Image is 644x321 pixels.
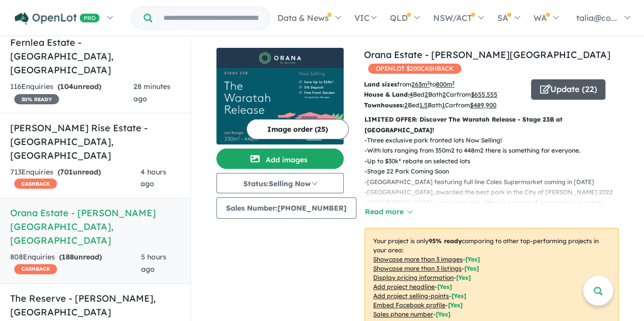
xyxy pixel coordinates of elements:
[14,179,57,189] span: CASHBACK
[365,145,627,156] p: - With lots ranging from 350m2 to 448m2 there is something for everyone.
[456,274,471,281] span: [ Yes ]
[442,101,445,109] u: 1
[368,64,461,74] span: OPENLOT $ 200 CASHBACK
[216,68,344,144] img: Orana Estate - Clyde North
[141,167,166,189] span: 4 hours ago
[436,310,451,318] span: [ Yes ]
[448,301,463,309] span: [ Yes ]
[60,82,73,91] span: 104
[216,197,356,219] button: Sales Number:[PHONE_NUMBER]
[373,274,454,281] u: Display pricing information
[10,166,141,191] div: 713 Enquir ies
[14,94,59,104] span: 20 % READY
[10,251,141,276] div: 808 Enquir ies
[437,283,452,290] span: [ Yes ]
[364,80,397,88] b: Land sizes
[62,252,74,261] span: 188
[220,52,340,64] img: Orana Estate - Clyde North Logo
[365,114,619,135] p: LIMITED OFFER: Discover The Waratah Release - Stage 23B at [GEOGRAPHIC_DATA]!
[58,167,101,177] strong: ( unread)
[14,264,57,274] span: CASHBACK
[365,197,627,208] p: - [GEOGRAPHIC_DATA] – now open and offering a range of programs and events
[58,82,101,91] strong: ( unread)
[364,100,523,110] p: Bed Bath Car from
[419,101,428,109] u: 1.5
[10,291,180,319] h5: The Reserve - [PERSON_NAME] , [GEOGRAPHIC_DATA]
[436,80,455,88] u: 800 m
[216,173,344,193] button: Status:Selling Now
[10,206,180,247] h5: Orana Estate - [PERSON_NAME][GEOGRAPHIC_DATA] , [GEOGRAPHIC_DATA]
[10,81,133,105] div: 116 Enquir ies
[365,177,627,187] p: - [GEOGRAPHIC_DATA] featuring full line Coles Supermarket coming in [DATE]
[373,310,433,318] u: Sales phone number
[364,90,523,100] p: Bed Bath Car from
[430,80,455,88] span: to
[15,12,100,25] img: Openlot PRO Logo White
[216,48,344,144] a: Orana Estate - Clyde North LogoOrana Estate - Clyde North
[365,135,627,145] p: - Three exclusive park fronted lots Now Selling!
[373,301,445,309] u: Embed Facebook profile
[154,7,267,29] input: Try estate name, suburb, builder or developer
[364,49,610,61] a: Orana Estate - [PERSON_NAME][GEOGRAPHIC_DATA]
[60,167,73,177] span: 701
[59,252,102,261] strong: ( unread)
[409,91,413,98] u: 4
[246,119,349,139] button: Image order (25)
[10,121,180,162] h5: [PERSON_NAME] Rise Estate - [GEOGRAPHIC_DATA] , [GEOGRAPHIC_DATA]
[373,255,463,263] u: Showcase more than 3 images
[141,252,166,274] span: 5 hours ago
[365,156,627,166] p: - Up to $30k* rebate on selected lots
[427,80,430,85] sup: 2
[364,91,409,98] b: House & Land:
[365,166,627,177] p: - Stage 22 Park Coming Soon
[470,101,496,109] u: $ 489,900
[425,91,428,98] u: 2
[464,265,479,272] span: [ Yes ]
[364,101,404,109] b: Townhouses:
[133,82,171,103] span: 28 minutes ago
[429,237,462,245] b: 95 % ready
[471,91,497,98] u: $ 655,555
[442,91,446,98] u: 2
[364,79,523,90] p: from
[373,292,449,300] u: Add project selling-points
[452,292,466,300] span: [ Yes ]
[452,80,455,85] sup: 2
[531,79,605,100] button: Update (22)
[576,13,617,23] span: talia@co...
[10,36,180,77] h5: Fernlea Estate - [GEOGRAPHIC_DATA] , [GEOGRAPHIC_DATA]
[404,101,408,109] u: 2
[216,149,344,169] button: Add images
[365,206,412,218] button: Read more
[411,80,430,88] u: 263 m
[465,255,480,263] span: [ Yes ]
[373,265,462,272] u: Showcase more than 3 listings
[365,187,627,197] p: - [GEOGRAPHIC_DATA], awarded the best park in the City of [PERSON_NAME] 2022
[373,283,435,290] u: Add project headline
